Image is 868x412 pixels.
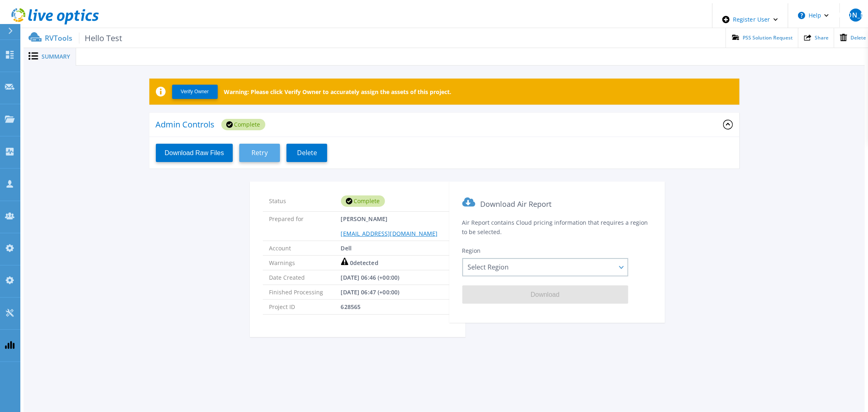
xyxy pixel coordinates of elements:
[341,256,378,270] div: 0 detected
[713,3,788,36] div: Register User
[815,35,829,40] span: Share
[269,285,341,299] span: Finished Processing
[269,212,341,240] span: Prepared for
[462,219,648,236] span: Air Report contains Cloud pricing information that requires a region to be selected.
[269,300,341,314] span: Project ID
[269,270,341,285] span: Date Created
[788,3,839,28] button: Help
[156,144,233,162] button: Download Raw Files
[45,33,122,44] p: RVTools
[269,256,341,270] span: Warnings
[286,144,327,162] button: Delete
[462,258,628,276] div: Select Region
[172,85,218,99] button: Verify Owner
[269,194,341,208] span: Status
[269,241,341,255] span: Account
[341,212,438,240] span: [PERSON_NAME]
[462,285,628,304] button: Download
[224,88,452,96] p: Warning: Please click Verify Owner to accurately assign the assets of this project.
[462,247,481,254] span: Region
[341,241,352,255] span: Dell
[341,300,361,314] span: 628565
[251,149,268,157] span: Retry
[743,35,793,40] span: PSS Solution Request
[297,149,317,157] span: Delete
[341,230,438,237] a: [EMAIL_ADDRESS][DOMAIN_NAME]
[42,54,70,59] span: Summary
[156,121,215,129] p: Admin Controls
[341,285,400,299] span: [DATE] 06:47 (+00:00)
[341,195,385,207] div: Complete
[79,33,122,44] span: Hello Test
[851,35,866,40] span: Delete
[239,144,280,162] button: Retry
[221,119,265,130] div: Complete
[341,270,400,285] span: [DATE] 06:46 (+00:00)
[480,199,551,209] span: Download Air Report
